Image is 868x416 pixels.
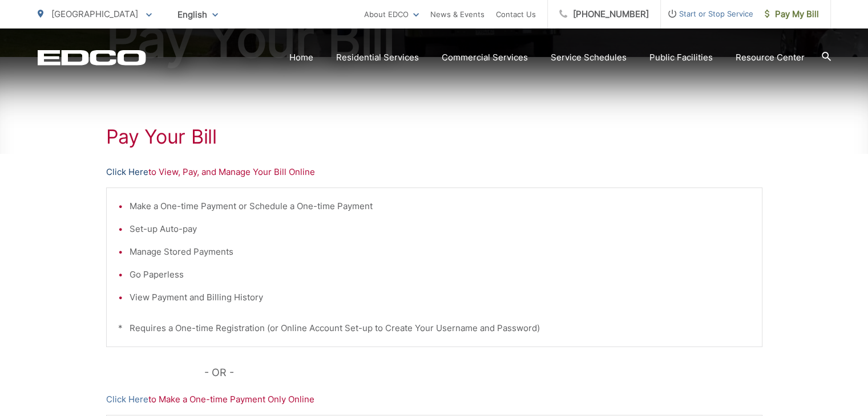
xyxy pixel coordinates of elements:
[765,7,819,21] span: Pay My Bill
[106,393,148,406] a: Click Here
[38,50,146,66] a: EDCD logo. Return to the homepage.
[51,9,138,19] span: [GEOGRAPHIC_DATA]
[169,5,227,25] span: English
[106,393,762,406] p: to Make a One-time Payment Only Online
[106,125,762,148] h1: Pay Your Bill
[736,51,805,64] a: Resource Center
[430,7,485,21] a: News & Events
[106,165,762,179] p: to View, Pay, and Manage Your Bill Online
[106,165,148,179] a: Click Here
[130,222,750,236] li: Set-up Auto-pay
[336,51,419,64] a: Residential Services
[130,291,750,304] li: View Payment and Billing History
[551,51,627,64] a: Service Schedules
[118,321,750,335] p: * Requires a One-time Registration (or Online Account Set-up to Create Your Username and Password)
[496,7,536,21] a: Contact Us
[130,199,750,213] li: Make a One-time Payment or Schedule a One-time Payment
[442,51,528,64] a: Commercial Services
[204,364,762,381] p: - OR -
[649,51,713,64] a: Public Facilities
[289,51,313,64] a: Home
[130,245,750,259] li: Manage Stored Payments
[130,268,750,282] li: Go Paperless
[364,7,419,21] a: About EDCO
